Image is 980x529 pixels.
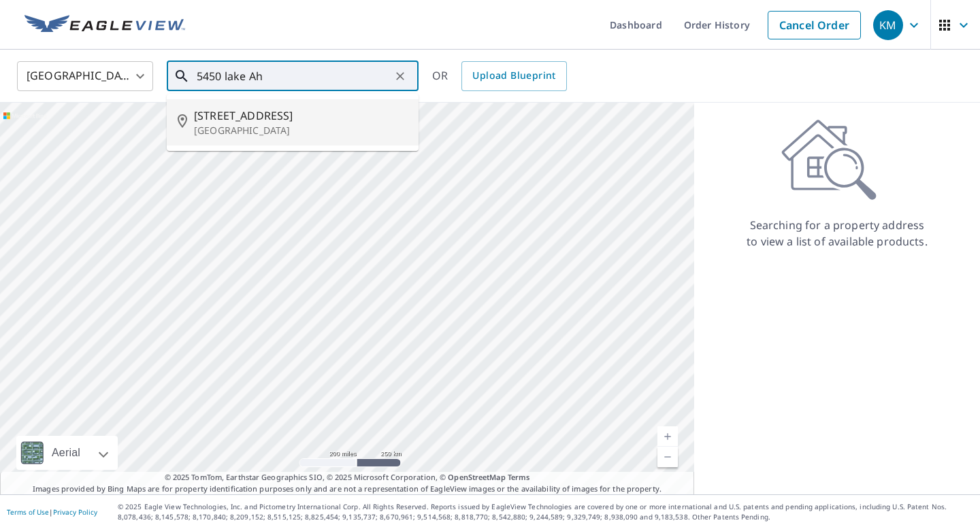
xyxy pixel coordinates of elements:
[53,507,97,517] a: Privacy Policy
[657,426,678,447] a: Current Level 5, Zoom In
[7,508,97,516] p: |
[118,502,973,522] p: © 2025 Eagle View Technologies, Inc. and Pictometry International Corp. All Rights Reserved. Repo...
[746,217,928,250] p: Searching for a property address to view a list of available products.
[873,10,903,40] div: KM
[165,472,530,483] span: © 2025 TomTom, Earthstar Geographics SIO, © 2025 Microsoft Corporation, ©
[472,67,555,84] span: Upload Blueprint
[7,507,49,517] a: Terms of Use
[391,67,410,86] button: Clear
[197,57,391,95] input: Search by address or latitude-longitude
[461,61,566,91] a: Upload Blueprint
[24,15,185,35] img: EV Logo
[657,447,678,467] a: Current Level 5, Zoom Out
[17,57,153,95] div: [GEOGRAPHIC_DATA]
[508,472,530,482] a: Terms
[194,107,408,124] span: [STREET_ADDRESS]
[432,61,567,91] div: OR
[194,124,408,137] p: [GEOGRAPHIC_DATA]
[448,472,505,482] a: OpenStreetMap
[768,11,861,39] a: Cancel Order
[48,436,84,470] div: Aerial
[16,436,118,470] div: Aerial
